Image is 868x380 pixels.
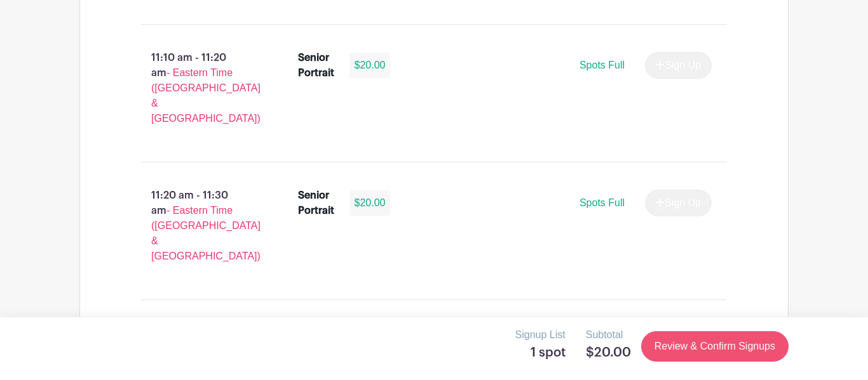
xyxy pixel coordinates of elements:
[298,188,334,218] div: Senior Portrait
[349,53,391,78] div: $20.00
[121,45,278,131] p: 11:10 am - 11:20 am
[151,67,261,124] span: - Eastern Time ([GEOGRAPHIC_DATA] & [GEOGRAPHIC_DATA])
[641,331,789,362] a: Review & Confirm Signups
[349,190,391,216] div: $20.00
[586,345,631,360] h5: $20.00
[121,183,278,269] p: 11:20 am - 11:30 am
[515,345,566,360] h5: 1 spot
[151,205,261,261] span: - Eastern Time ([GEOGRAPHIC_DATA] & [GEOGRAPHIC_DATA])
[580,60,625,70] span: Spots Full
[515,327,566,343] p: Signup List
[298,50,334,81] div: Senior Portrait
[580,197,625,208] span: Spots Full
[586,327,631,343] p: Subtotal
